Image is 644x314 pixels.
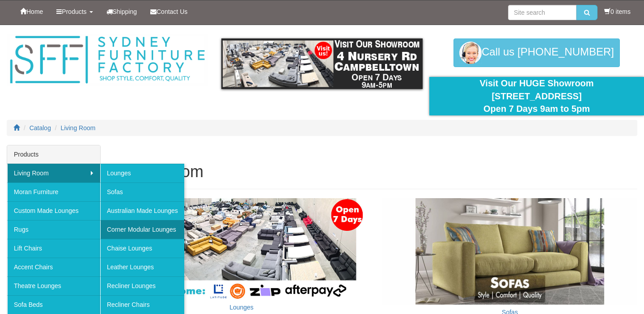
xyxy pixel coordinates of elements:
a: Lift Chairs [7,239,100,258]
a: Moran Furniture [7,182,100,201]
a: Sofas [100,182,184,201]
a: Corner Modular Lounges [100,220,184,239]
span: Home [26,8,43,15]
a: Leather Lounges [100,258,184,276]
a: Shipping [100,0,144,23]
a: Contact Us [144,0,194,23]
a: Living Room [7,164,100,182]
a: Sofa Beds [7,295,100,314]
a: Theatre Lounges [7,276,100,295]
a: Products [50,0,99,23]
a: Catalog [30,124,51,132]
img: Sofas [382,198,637,305]
a: Home [13,0,50,23]
span: Shipping [113,8,137,15]
li: 0 items [604,7,631,16]
a: Living Room [61,124,96,132]
input: Site search [508,5,576,20]
a: Rugs [7,220,100,239]
a: Custom Made Lounges [7,201,100,220]
span: Contact Us [157,8,187,15]
img: showroom.gif [221,38,423,89]
div: Visit Our HUGE Showroom [STREET_ADDRESS] Open 7 Days 9am to 5pm [436,77,637,115]
a: Recliner Lounges [100,276,184,295]
a: Accent Chairs [7,258,100,276]
a: Chaise Lounges [100,239,184,258]
span: Products [62,8,86,15]
a: Lounges [229,304,254,311]
a: Lounges [100,164,184,182]
a: Recliner Chairs [100,295,184,314]
div: Products [7,145,100,164]
h1: Living Room [114,163,637,181]
img: Lounges [114,198,369,300]
a: Australian Made Lounges [100,201,184,220]
img: Sydney Furniture Factory [7,34,208,86]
